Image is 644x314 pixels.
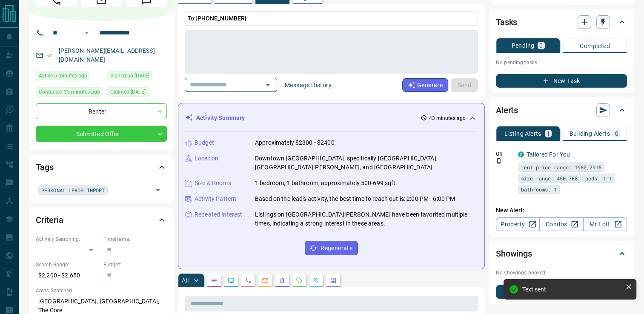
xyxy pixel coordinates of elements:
[521,163,601,171] span: rent price range: 1980,2915
[39,88,100,96] span: Contacted 35 minutes ago
[496,158,502,164] svg: Push Notification Only
[330,277,337,284] svg: Agent Actions
[103,235,167,243] p: Timeframe:
[496,56,627,69] p: No pending tasks
[504,131,541,137] p: Listing Alerts
[195,138,214,147] p: Budget
[539,43,543,49] p: 0
[585,174,612,183] span: beds: 1-1
[496,217,540,231] a: Property
[496,269,627,277] p: No showings booked
[496,285,627,299] button: New Showing
[103,261,167,268] p: Budget:
[527,151,570,158] a: Tailored For You
[195,179,231,188] p: Size & Rooms
[195,210,242,219] p: Repeated Interest
[496,74,627,88] button: New Task
[39,71,87,80] span: Active 5 minutes ago
[522,286,622,293] div: Text sent
[580,43,610,49] p: Completed
[496,206,627,215] p: New Alert:
[185,11,478,26] p: To:
[262,277,269,284] svg: Emails
[107,71,167,83] div: Fri Apr 25 2025
[279,277,286,284] svg: Listing Alerts
[182,277,189,283] p: All
[36,103,167,119] div: Renter
[539,217,583,231] a: Condos
[402,78,448,92] button: Generate
[36,287,167,294] p: Areas Searched:
[496,12,627,32] div: Tasks
[110,71,149,80] span: Signed up [DATE]
[255,194,455,203] p: Based on the lead's activity, the best time to reach out is: 2:00 PM - 6:00 PM
[36,268,99,283] p: $2,200 - $2,650
[195,154,218,163] p: Location
[496,150,513,158] p: Off
[107,87,167,99] div: Fri Apr 25 2025
[496,247,532,260] h2: Showings
[211,277,218,284] svg: Notes
[36,157,167,177] div: Tags
[47,52,53,58] svg: Email Verified
[496,103,518,117] h2: Alerts
[429,114,466,122] p: 43 minutes ago
[305,241,358,255] button: Regenerate
[313,277,320,284] svg: Opportunities
[36,235,99,243] p: Actively Searching:
[496,243,627,264] div: Showings
[59,47,155,63] a: [PERSON_NAME][EMAIL_ADDRESS][DOMAIN_NAME]
[518,151,524,157] div: condos.ca
[41,186,105,194] span: PERSONAL LEADS IMPORT
[496,100,627,120] div: Alerts
[521,185,557,194] span: bathrooms: 1
[185,110,478,126] div: Activity Summary43 minutes ago
[36,71,103,83] div: Thu Aug 14 2025
[82,28,92,38] button: Open
[615,131,618,137] p: 0
[583,217,627,231] a: Mr.Loft
[36,213,63,227] h2: Criteria
[280,78,337,92] button: Message History
[36,126,167,142] div: Submitted Offer
[36,87,103,99] div: Thu Aug 14 2025
[255,154,478,172] p: Downtown [GEOGRAPHIC_DATA], specifically [GEOGRAPHIC_DATA], [GEOGRAPHIC_DATA][PERSON_NAME], and [...
[521,174,578,183] span: size range: 450,768
[262,79,274,91] button: Open
[547,131,550,137] p: 1
[196,114,245,123] p: Activity Summary
[511,43,534,49] p: Pending
[195,194,236,203] p: Activity Pattern
[570,131,610,137] p: Building Alerts
[245,277,252,284] svg: Calls
[110,88,146,96] span: Claimed [DATE]
[36,261,99,268] p: Search Range:
[296,277,303,284] svg: Requests
[255,179,395,188] p: 1 bedroom, 1 bathroom, approximately 500-699 sqft
[195,15,246,22] span: [PHONE_NUMBER]
[152,184,164,196] button: Open
[255,138,335,147] p: Approximately $2300 - $2400
[255,210,478,228] p: Listings on [GEOGRAPHIC_DATA][PERSON_NAME] have been favorited multiple times, indicating a stron...
[228,277,235,284] svg: Lead Browsing Activity
[496,15,517,29] h2: Tasks
[36,160,53,174] h2: Tags
[36,210,167,230] div: Criteria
